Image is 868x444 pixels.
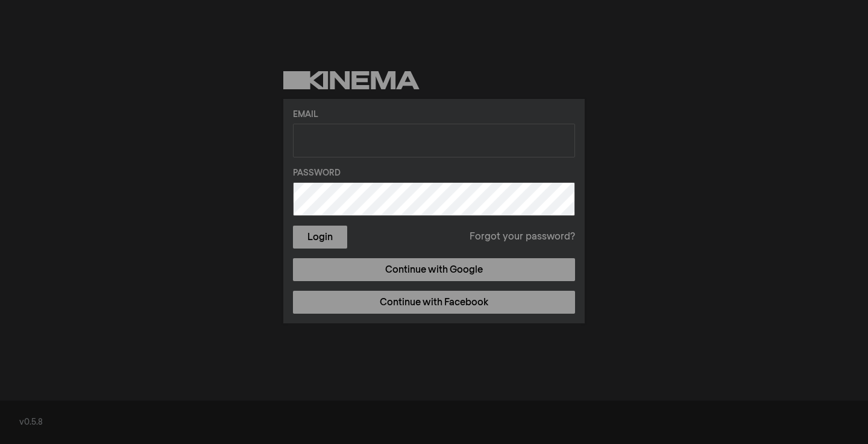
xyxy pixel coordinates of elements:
[293,291,575,314] a: Continue with Facebook
[19,416,849,429] div: v0.5.8
[293,167,575,180] label: Password
[470,230,575,244] a: Forgot your password?
[293,109,575,121] label: Email
[293,226,347,249] button: Login
[293,258,575,281] a: Continue with Google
